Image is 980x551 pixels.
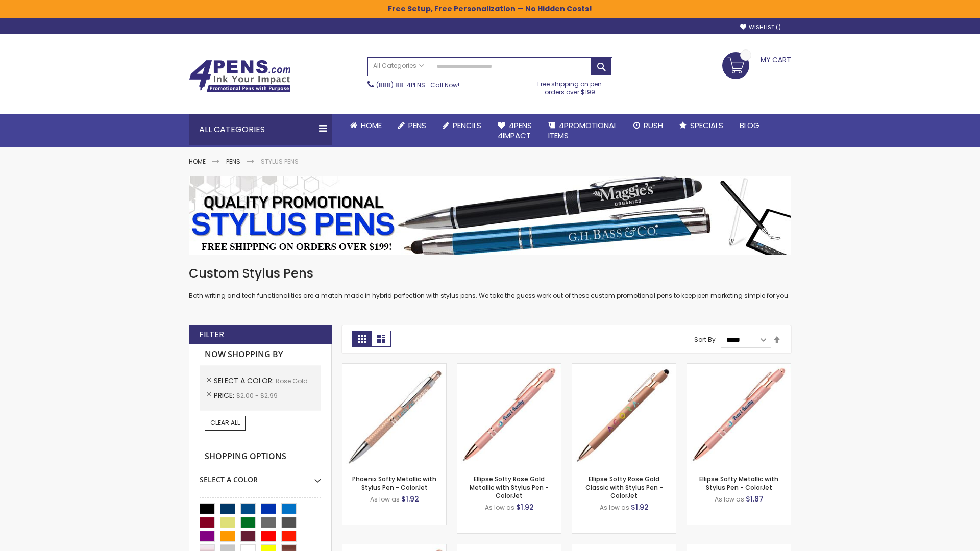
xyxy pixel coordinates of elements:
[408,120,426,131] span: Pens
[746,494,764,504] span: $1.87
[715,495,744,504] span: As low as
[548,120,617,141] span: 4PROMOTIONAL ITEMS
[434,114,489,137] a: Pencils
[376,81,425,89] a: (888) 88-4PENS
[489,114,540,147] a: 4Pens4impact
[401,494,419,504] span: $1.92
[189,114,332,145] div: All Categories
[205,416,246,430] a: Clear All
[199,329,224,340] strong: Filter
[687,363,791,372] a: Ellipse Softy Metallic with Stylus Pen - ColorJet-Rose Gold
[457,363,561,372] a: Ellipse Softy Rose Gold Metallic with Stylus Pen - ColorJet-Rose Gold
[585,474,663,499] a: Ellipse Softy Rose Gold Classic with Stylus Pen - ColorJet
[457,364,561,467] img: Ellipse Softy Rose Gold Metallic with Stylus Pen - ColorJet-Rose Gold
[644,120,663,131] span: Rush
[687,364,791,467] img: Ellipse Softy Metallic with Stylus Pen - ColorJet-Rose Gold
[390,114,434,137] a: Pens
[699,474,778,491] a: Ellipse Softy Metallic with Stylus Pen - ColorJet
[740,23,781,31] a: Wishlist
[189,265,791,282] h1: Custom Stylus Pens
[342,363,446,372] a: Phoenix Softy Metallic with Stylus Pen - ColorJet-Rose gold
[352,474,436,491] a: Phoenix Softy Metallic with Stylus Pen - ColorJet
[485,503,514,512] span: As low as
[189,60,291,92] img: 4Pens Custom Pens and Promotional Products
[214,375,276,386] span: Select A Color
[376,81,459,89] span: - Call Now!
[261,157,299,166] strong: Stylus Pens
[236,391,278,400] span: $2.00 - $2.99
[690,120,723,131] span: Specials
[352,331,372,347] strong: Grid
[694,335,716,344] label: Sort By
[189,265,791,300] div: Both writing and tech functionalities are a match made in hybrid perfection with stylus pens. We ...
[373,62,424,70] span: All Categories
[740,120,759,131] span: Blog
[276,377,308,385] span: Rose Gold
[189,157,206,166] a: Home
[370,495,400,504] span: As low as
[214,390,236,400] span: Price
[527,76,613,96] div: Free shipping on pen orders over $199
[200,344,321,365] strong: Now Shopping by
[572,363,676,372] a: Ellipse Softy Rose Gold Classic with Stylus Pen - ColorJet-Rose Gold
[731,114,768,137] a: Blog
[210,418,240,427] span: Clear All
[226,157,240,166] a: Pens
[516,502,534,512] span: $1.92
[671,114,731,137] a: Specials
[453,120,481,131] span: Pencils
[189,176,791,255] img: Stylus Pens
[200,467,321,485] div: Select A Color
[200,446,321,468] strong: Shopping Options
[600,503,629,512] span: As low as
[572,364,676,467] img: Ellipse Softy Rose Gold Classic with Stylus Pen - ColorJet-Rose Gold
[631,502,649,512] span: $1.92
[625,114,671,137] a: Rush
[342,364,446,467] img: Phoenix Softy Metallic with Stylus Pen - ColorJet-Rose gold
[342,114,390,137] a: Home
[540,114,625,147] a: 4PROMOTIONALITEMS
[368,58,429,74] a: All Categories
[470,474,549,499] a: Ellipse Softy Rose Gold Metallic with Stylus Pen - ColorJet
[361,120,382,131] span: Home
[498,120,532,141] span: 4Pens 4impact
